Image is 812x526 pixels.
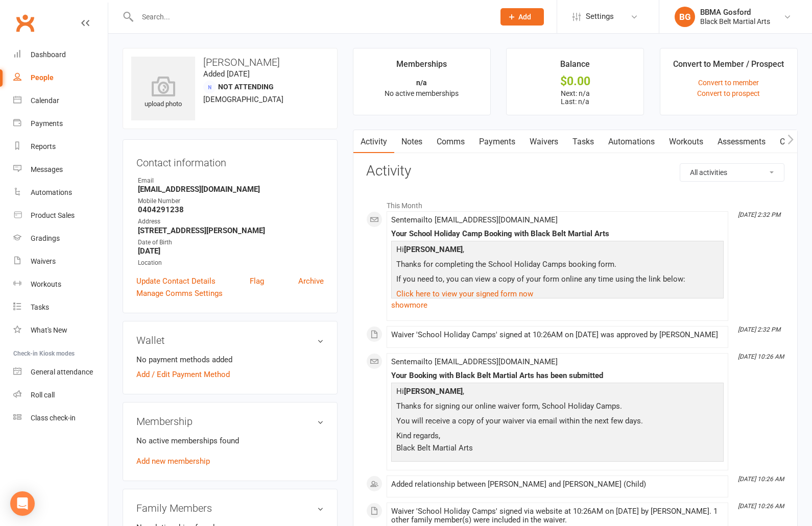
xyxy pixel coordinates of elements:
[394,243,721,258] p: Hi ,
[13,89,108,112] a: Calendar
[565,130,601,154] a: Tasks
[31,211,75,219] div: Product Sales
[673,58,784,76] div: Convert to Member / Prospect
[136,503,324,514] h3: Family Members
[404,387,463,396] strong: [PERSON_NAME]
[391,215,558,224] span: Sent email to [EMAIL_ADDRESS][DOMAIN_NAME]
[31,368,93,376] div: General attendance
[31,303,49,311] div: Tasks
[394,273,721,288] p: If you need to, you can view a copy of your form online any time using the link below:
[31,234,60,242] div: Gradings
[394,400,721,415] p: Thanks for signing our online waiver form, School Holiday Camps.
[136,457,210,466] a: Add new membership
[516,89,634,106] p: Next: n/a Last: n/a
[138,258,324,268] div: Location
[31,142,56,151] div: Reports
[738,211,780,218] i: [DATE] 2:32 PM
[394,385,721,400] p: Hi ,
[13,384,108,407] a: Roll call
[391,480,724,489] div: Added relationship between [PERSON_NAME] and [PERSON_NAME] (Child)
[396,289,533,298] a: Click here to view your signed form now
[218,83,274,91] span: Not Attending
[560,58,590,76] div: Balance
[298,275,324,287] a: Archive
[700,8,770,17] div: BBMA Gosford
[391,357,558,366] span: Sent email to [EMAIL_ADDRESS][DOMAIN_NAME]
[136,416,324,427] h3: Membership
[394,130,429,154] a: Notes
[698,79,759,87] a: Convert to member
[136,368,230,381] a: Add / Edit Payment Method
[416,79,427,87] strong: n/a
[138,246,324,256] strong: [DATE]
[31,165,63,173] div: Messages
[31,414,76,422] div: Class check-in
[394,430,721,457] p: Kind regards, Black Belt Martial Arts
[738,353,784,360] i: [DATE] 10:26 AM
[13,43,108,66] a: Dashboard
[738,326,780,333] i: [DATE] 2:32 PM
[138,238,324,247] div: Date of Birth
[700,17,770,26] div: Black Belt Martial Arts
[203,69,250,79] time: Added [DATE]
[31,391,55,399] div: Roll call
[10,491,35,516] div: Open Intercom Messenger
[203,95,283,104] span: [DEMOGRAPHIC_DATA]
[136,354,324,366] li: No payment methods added
[738,503,784,510] i: [DATE] 10:26 AM
[31,188,72,196] div: Automations
[396,58,447,76] div: Memberships
[13,227,108,250] a: Gradings
[136,287,223,299] a: Manage Comms Settings
[522,130,565,154] a: Waivers
[31,326,67,334] div: What's New
[131,57,329,68] h3: [PERSON_NAME]
[675,7,695,27] div: BG
[366,163,784,179] h3: Activity
[13,273,108,296] a: Workouts
[391,371,724,380] div: Your Booking with Black Belt Martial Arts has been submitted
[136,335,324,346] h3: Wallet
[138,196,324,206] div: Mobile Number
[697,89,760,97] a: Convert to prospect
[710,130,773,154] a: Assessments
[404,245,463,254] strong: [PERSON_NAME]
[429,130,472,154] a: Comms
[136,275,216,287] a: Update Contact Details
[31,257,56,265] div: Waivers
[138,205,324,214] strong: 0404291238
[13,250,108,273] a: Waivers
[13,407,108,430] a: Class kiosk mode
[250,275,264,287] a: Flag
[601,130,662,154] a: Automations
[12,10,38,36] a: Clubworx
[391,230,724,238] div: Your School Holiday Camp Booking with Black Belt Martial Arts
[516,76,634,87] div: $0.00
[138,226,324,235] strong: [STREET_ADDRESS][PERSON_NAME]
[136,435,324,447] p: No active memberships found
[391,331,724,339] div: Waiver 'School Holiday Camps' signed at 10:26AM on [DATE] was approved by [PERSON_NAME]
[738,475,784,483] i: [DATE] 10:26 AM
[13,204,108,227] a: Product Sales
[662,130,710,154] a: Workouts
[13,112,108,135] a: Payments
[13,135,108,158] a: Reports
[13,361,108,384] a: General attendance kiosk mode
[31,96,59,105] div: Calendar
[13,181,108,204] a: Automations
[13,319,108,342] a: What's New
[391,507,724,524] div: Waiver 'School Holiday Camps' signed via website at 10:26AM on [DATE] by [PERSON_NAME]. 1 other f...
[394,415,721,430] p: You will receive a copy of your waiver via email within the next few days.
[13,158,108,181] a: Messages
[134,10,487,24] input: Search...
[353,130,394,154] a: Activity
[138,217,324,227] div: Address
[385,89,459,97] span: No active memberships
[366,195,784,211] li: This Month
[31,73,54,82] div: People
[394,258,721,273] p: Thanks for completing the School Holiday Camps booking form.
[13,66,108,89] a: People
[518,13,531,21] span: Add
[13,296,108,319] a: Tasks
[31,119,63,128] div: Payments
